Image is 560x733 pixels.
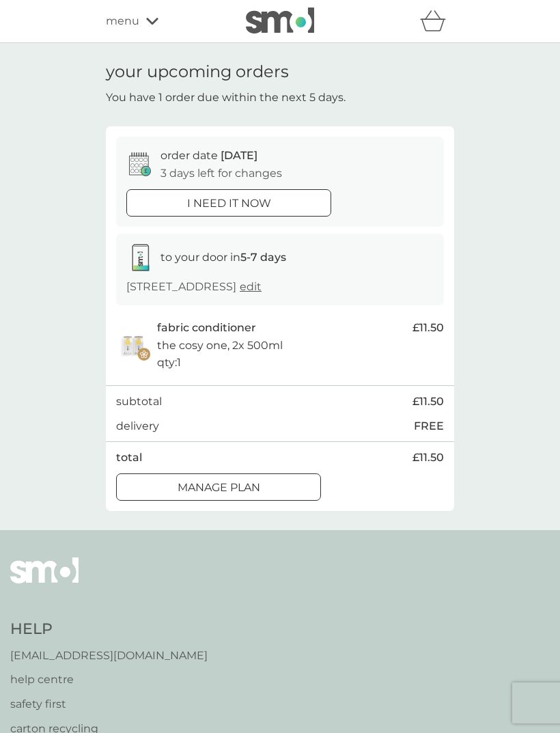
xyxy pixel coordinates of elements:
[160,147,257,165] p: order date
[246,8,314,33] img: smol
[240,280,262,293] a: edit
[106,62,289,82] h1: your upcoming orders
[106,12,139,30] span: menu
[412,393,444,411] span: £11.50
[10,619,208,640] h4: Help
[10,647,208,665] a: [EMAIL_ADDRESS][DOMAIN_NAME]
[240,251,286,264] strong: 5-7 days
[116,393,162,411] p: subtotal
[160,251,286,264] span: to your door in
[178,479,260,497] p: Manage plan
[10,695,208,713] a: safety first
[116,473,321,501] button: Manage plan
[157,319,256,337] p: fabric conditioner
[157,354,181,372] p: qty : 1
[116,417,159,435] p: delivery
[221,149,257,162] span: [DATE]
[160,165,282,182] p: 3 days left for changes
[106,89,346,107] p: You have 1 order due within the next 5 days.
[10,557,79,604] img: smol
[420,8,454,35] div: basket
[126,189,331,217] button: i need it now
[10,671,208,689] a: help centre
[414,417,444,435] p: FREE
[157,337,283,355] p: the cosy one, 2x 500ml
[412,449,444,467] span: £11.50
[116,449,142,467] p: total
[412,319,444,337] span: £11.50
[187,195,271,212] p: i need it now
[126,278,262,296] p: [STREET_ADDRESS]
